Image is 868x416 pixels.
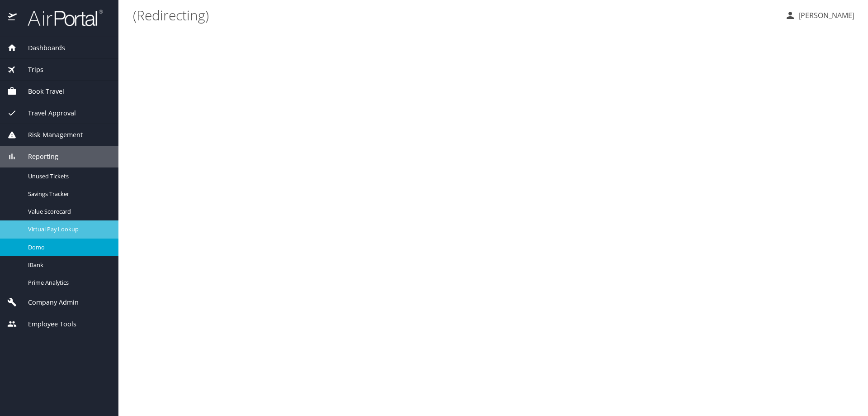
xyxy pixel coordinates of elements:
[17,65,43,75] span: Trips
[28,225,108,234] span: Virtual Pay Lookup
[8,9,18,27] img: icon-airportal.png
[17,43,65,53] span: Dashboards
[28,207,108,216] span: Value Scorecard
[17,152,58,162] span: Reporting
[17,297,79,307] span: Company Admin
[17,319,76,329] span: Employee Tools
[28,172,108,181] span: Unused Tickets
[781,7,858,24] button: [PERSON_NAME]
[17,108,76,118] span: Travel Approval
[133,1,778,29] h1: (Redirecting)
[28,278,108,287] span: Prime Analytics
[28,243,108,252] span: Domo
[17,130,83,140] span: Risk Management
[17,86,64,96] span: Book Travel
[28,190,108,198] span: Savings Tracker
[18,9,103,27] img: airportal-logo.png
[28,261,108,269] span: IBank
[796,10,854,21] p: [PERSON_NAME]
